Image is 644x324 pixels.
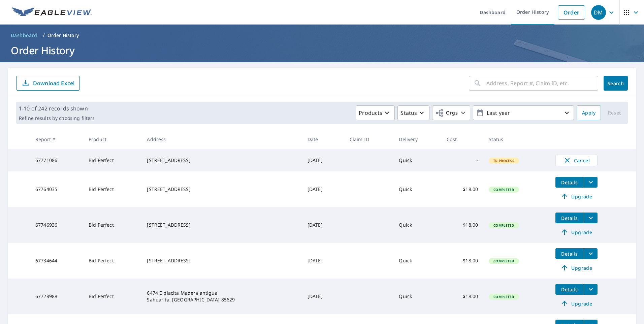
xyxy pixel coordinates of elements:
td: $18.00 [441,207,483,243]
td: 67771086 [30,149,83,171]
button: Download Excel [16,76,80,91]
div: [STREET_ADDRESS] [147,186,296,193]
button: Status [397,105,429,120]
td: Quick [393,207,441,243]
td: 67764035 [30,171,83,207]
p: Products [359,109,382,117]
a: Upgrade [555,262,598,273]
div: [STREET_ADDRESS] [147,257,296,264]
button: Last year [473,105,574,120]
span: Details [559,215,580,221]
span: In Process [489,158,518,163]
button: Orgs [432,105,470,120]
button: filesDropdownBtn-67728988 [584,284,598,295]
div: [STREET_ADDRESS] [147,222,296,228]
td: [DATE] [302,243,344,279]
button: detailsBtn-67764035 [555,177,584,188]
p: Download Excel [33,79,74,87]
span: Completed [489,187,518,192]
span: Details [559,286,580,293]
button: filesDropdownBtn-67746936 [584,213,598,223]
td: [DATE] [302,279,344,314]
span: Details [559,179,580,186]
span: Dashboard [11,32,37,39]
span: Search [609,80,622,87]
td: Bid Perfect [83,243,141,279]
p: Refine results by choosing filters [19,115,95,121]
img: EV Logo [12,7,92,18]
th: Address [141,129,302,149]
td: Bid Perfect [83,207,141,243]
h1: Order History [8,43,636,57]
a: Upgrade [555,191,598,202]
td: Bid Perfect [83,149,141,171]
span: Cancel [562,156,590,164]
p: 1-10 of 242 records shown [19,104,95,112]
span: Orgs [435,109,458,117]
th: Cost [441,129,483,149]
span: Upgrade [559,264,593,272]
td: Quick [393,171,441,207]
button: filesDropdownBtn-67764035 [584,177,598,188]
p: Last year [484,107,563,119]
div: 6474 E placita Madera antigua Sahuarita, [GEOGRAPHIC_DATA] 85629 [147,290,296,303]
li: / [43,31,45,39]
button: detailsBtn-67728988 [555,284,584,295]
th: Date [302,129,344,149]
td: Quick [393,149,441,171]
div: DM [591,5,606,20]
a: Upgrade [555,227,598,237]
span: Upgrade [559,228,593,236]
td: $18.00 [441,243,483,279]
span: Completed [489,223,518,228]
span: Upgrade [559,192,593,200]
button: filesDropdownBtn-67734644 [584,248,598,259]
a: Upgrade [555,298,598,309]
button: Cancel [555,155,598,166]
th: Report # [30,129,83,149]
span: Completed [489,294,518,299]
span: Completed [489,259,518,263]
div: [STREET_ADDRESS] [147,157,296,164]
td: [DATE] [302,149,344,171]
td: [DATE] [302,171,344,207]
td: [DATE] [302,207,344,243]
td: Quick [393,279,441,314]
td: $18.00 [441,171,483,207]
td: 67728988 [30,279,83,314]
input: Address, Report #, Claim ID, etc. [486,74,598,93]
span: Details [559,251,580,257]
td: Quick [393,243,441,279]
button: detailsBtn-67734644 [555,248,584,259]
th: Delivery [393,129,441,149]
td: 67746936 [30,207,83,243]
td: Bid Perfect [83,171,141,207]
span: Upgrade [559,299,593,307]
td: 67734644 [30,243,83,279]
td: Bid Perfect [83,279,141,314]
span: Apply [582,109,595,117]
th: Status [483,129,550,149]
p: Status [400,109,417,117]
button: Products [356,105,395,120]
button: detailsBtn-67746936 [555,213,584,223]
a: Order [558,5,585,20]
th: Product [83,129,141,149]
p: Order History [47,32,79,39]
td: - [441,149,483,171]
nav: breadcrumb [8,30,636,41]
td: $18.00 [441,279,483,314]
th: Claim ID [344,129,394,149]
button: Apply [577,105,601,120]
a: Dashboard [8,30,40,41]
button: Search [604,76,628,91]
